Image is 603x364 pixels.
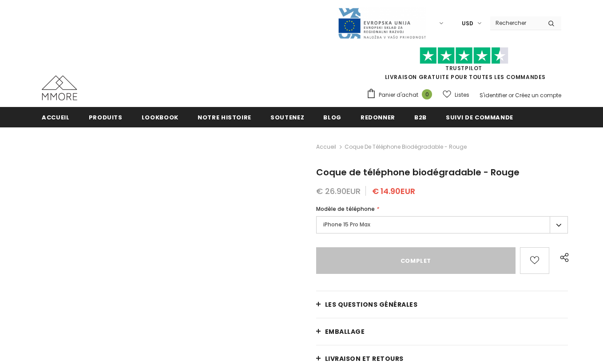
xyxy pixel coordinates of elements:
span: € 26.90EUR [316,186,361,197]
label: iPhone 15 Pro Max [316,216,568,233]
span: Listes [455,91,469,99]
a: S'identifier [480,91,507,99]
a: Accueil [42,107,70,127]
a: TrustPilot [445,64,482,72]
span: Modèle de téléphone [316,205,375,213]
a: Panier d'achat 0 [366,88,436,102]
span: soutenez [270,113,304,122]
a: Notre histoire [198,107,251,127]
span: Coque de téléphone biodégradable - Rouge [345,142,467,152]
span: Suivi de commande [446,113,513,122]
span: Notre histoire [198,113,251,122]
img: Faites confiance aux étoiles pilotes [420,47,508,64]
a: Produits [89,107,123,127]
span: Coque de téléphone biodégradable - Rouge [316,166,520,178]
span: Produits [89,113,123,122]
a: EMBALLAGE [316,318,568,345]
span: 0 [422,89,432,99]
span: USD [462,19,473,28]
a: Suivi de commande [446,107,513,127]
a: Javni Razpis [337,19,426,27]
img: Cas MMORE [42,75,77,100]
span: Accueil [42,113,70,122]
span: € 14.90EUR [372,186,415,197]
a: soutenez [270,107,304,127]
span: or [508,91,514,99]
span: Lookbook [142,113,179,122]
span: LIVRAISON GRATUITE POUR TOUTES LES COMMANDES [366,51,561,81]
a: Les questions générales [316,291,568,318]
a: Accueil [316,142,336,152]
input: Search Site [490,16,541,29]
span: Les questions générales [325,300,418,309]
span: Blog [323,113,341,122]
a: Redonner [361,107,395,127]
a: Blog [323,107,341,127]
input: Complet [316,247,516,274]
span: Panier d'achat [379,91,418,99]
span: EMBALLAGE [325,327,365,336]
span: Livraison et retours [325,354,404,363]
a: Lookbook [142,107,179,127]
a: Listes [443,87,469,103]
span: Redonner [361,113,395,122]
img: Javni Razpis [337,7,426,40]
a: B2B [414,107,427,127]
span: B2B [414,113,427,122]
a: Créez un compte [515,91,561,99]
